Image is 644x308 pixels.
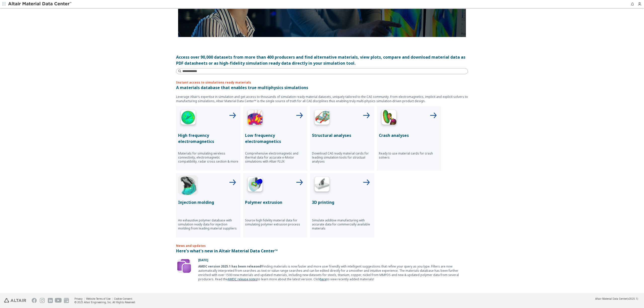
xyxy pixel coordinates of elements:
p: Here's what's new in Altair Material Data Center™ [176,248,468,254]
button: Low Frequency IconLow frequency electromagneticsComprehensive electromagnetic and thermal data fo... [243,106,307,171]
button: High Frequency IconHigh frequency electromagneticsMaterials for simulating wireless connectivity,... [176,106,240,171]
p: Leverage Altair’s expertise in simulation and get access to thousands of simulation ready materia... [176,95,468,103]
p: Download CAE ready material cards for leading simulation tools for structual analyses [312,151,372,164]
button: Injection Molding IconInjection moldingAn exhaustive polymer database with simulation ready data ... [176,173,240,238]
p: Simulate additive manufacturing with accurate data for commercially available materials [312,218,372,230]
p: A materials database that enables true multiphysics simulations [176,85,468,91]
p: 3D printing [312,199,372,205]
p: Partners and suppliers [176,284,468,297]
img: 3D Printing Icon [312,175,332,195]
button: Crash Analyses IconCrash analysesReady to use material cards for crash solvers [377,106,441,171]
a: here [320,277,327,281]
p: Instant access to simulations ready materials [176,80,468,85]
img: Altair Engineering [4,298,26,303]
p: Materials for simulating wireless connectivity, electromagnetic compatibility, radar cross sectio... [178,151,238,164]
div: © 2025 Altair Engineering, Inc. All Rights Reserved. [74,300,136,304]
p: Source high fidelity material data for simulating polymer extrusion process [245,218,305,226]
a: AMDC release notes [228,277,257,281]
a: Cookie Consent [114,297,132,300]
img: Injection Molding Icon [178,175,198,195]
img: Crash Analyses Icon [379,108,399,128]
img: Structural Analyses Icon [312,108,332,128]
p: High frequency electromagnetics [178,132,238,144]
p: Comprehensive electromagnetic and thermal data for accurate e-Motor simulations with Altair FLUX [245,151,305,164]
div: (v2025.1) [595,297,638,300]
p: Low frequency electromagnetics [245,132,305,144]
button: 3D Printing Icon3D printingSimulate additive manufacturing with accurate data for commercially av... [310,173,374,238]
p: Crash analyses [379,132,439,138]
a: Privacy [74,297,83,300]
b: AMDC version 2025.1 has been released! [198,264,262,268]
p: Ready to use material cards for crash solvers [379,151,439,160]
span: Altair Material Data Center [595,297,627,300]
p: Injection molding [178,199,238,205]
img: High Frequency Icon [178,108,198,128]
a: Website Terms of Use [86,297,110,300]
p: Polymer extrusion [245,199,305,205]
p: An exhaustive polymer database with simulation ready data for injection molding from leading mate... [178,218,238,230]
p: [DATE] [198,258,468,262]
button: Polymer Extrusion IconPolymer extrusionSource high fidelity material data for simulating polymer ... [243,173,307,238]
div: Finding materials is now faster and more user friendly with intelligent suggestions that refine y... [198,264,468,281]
img: Altair Material Data Center [8,2,72,7]
p: News and updates [176,244,468,248]
img: Low Frequency Icon [245,108,265,128]
img: Update Icon Software [176,258,192,274]
img: Polymer Extrusion Icon [245,175,265,195]
button: Structural Analyses IconStructural analysesDownload CAE ready material cards for leading simulati... [310,106,374,171]
p: Structural analyses [312,132,372,138]
div: Access over 90,000 datasets from more than 400 producers and find alternative materials, view plo... [176,54,468,66]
